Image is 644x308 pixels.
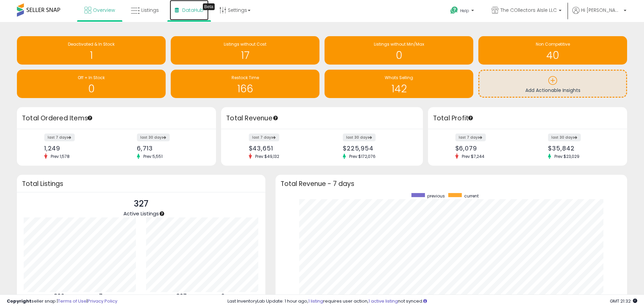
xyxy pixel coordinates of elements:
span: Off + In Stock [78,75,105,80]
span: Prev: $7,244 [458,153,488,159]
h1: 1 [20,50,162,61]
h1: 166 [174,83,316,94]
div: 6,713 [137,145,204,152]
span: Listings [141,7,159,14]
a: 1 active listing [368,298,398,304]
a: Whats Selling 142 [325,70,473,98]
div: $6,079 [455,145,523,152]
span: Prev: $23,029 [551,153,583,159]
div: seller snap | | [7,298,117,305]
a: Restock Time 166 [171,70,319,98]
a: Help [445,1,481,22]
p: 327 [123,197,159,210]
h1: 17 [174,50,316,61]
span: 2025-09-14 21:32 GMT [610,298,637,304]
h3: Total Ordered Items [22,114,211,123]
span: Help [460,8,469,14]
span: Deactivated & In Stock [68,41,115,47]
i: Click here to read more about un-synced listings. [423,299,427,303]
span: Restock Time [232,75,259,80]
a: Listings without Min/Max 0 [325,36,473,65]
span: Whats Selling [385,75,413,80]
span: Hi [PERSON_NAME] [581,7,622,14]
div: Tooltip anchor [87,115,93,121]
h1: 0 [20,83,162,94]
a: Deactivated & In Stock 1 [17,36,166,65]
span: Listings without Min/Max [374,41,424,47]
a: Off + In Stock 0 [17,70,166,98]
span: Prev: $49,132 [252,153,283,159]
b: 0 [221,292,225,300]
a: Non Competitive 40 [478,36,627,65]
i: Get Help [450,6,458,15]
b: 327 [176,292,187,300]
span: current [464,193,479,199]
span: Active Listings [123,210,159,217]
b: 320 [54,292,65,300]
h1: 142 [328,83,470,94]
div: 1,249 [44,145,112,152]
label: last 30 days [137,134,170,141]
div: $225,954 [343,145,411,152]
span: Prev: $172,076 [346,153,379,159]
span: Non Competitive [536,41,570,47]
a: 1 listing [308,298,323,304]
label: last 7 days [44,134,75,141]
div: Tooltip anchor [159,211,165,217]
label: last 30 days [548,134,581,141]
b: 7 [99,292,102,300]
div: Tooltip anchor [203,3,215,10]
a: Listings without Cost 17 [171,36,319,65]
h3: Total Listings [22,181,260,186]
label: last 7 days [249,134,279,141]
h1: 0 [328,50,470,61]
span: Listings without Cost [224,41,266,47]
h3: Total Profit [433,114,622,123]
a: Terms of Use [58,298,87,304]
a: Add Actionable Insights [479,71,626,97]
div: Tooltip anchor [272,115,279,121]
h3: Total Revenue [226,114,418,123]
strong: Copyright [7,298,31,304]
div: Last InventoryLab Update: 1 hour ago, requires user action, not synced. [228,298,637,305]
h3: Total Revenue - 7 days [281,181,622,186]
span: Add Actionable Insights [525,87,580,94]
span: Overview [93,7,115,14]
h1: 40 [482,50,624,61]
a: Hi [PERSON_NAME] [572,7,626,22]
label: last 30 days [343,134,376,141]
div: Tooltip anchor [468,115,474,121]
div: $43,651 [249,145,317,152]
span: previous [427,193,445,199]
a: Privacy Policy [88,298,117,304]
div: $35,842 [548,145,615,152]
span: Prev: 5,551 [140,153,166,159]
span: Prev: 1,578 [47,153,73,159]
span: The COllectors AIsle LLC [500,7,557,14]
span: DataHub [182,7,204,14]
label: last 7 days [455,134,486,141]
